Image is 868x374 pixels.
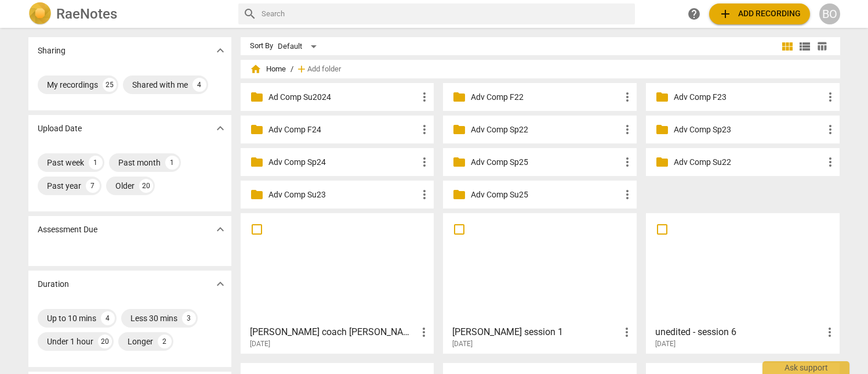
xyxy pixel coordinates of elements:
[813,38,831,55] button: Table view
[250,325,417,339] h3: Lili coach Jared copy (1)
[268,124,418,136] p: Adv Comp F24
[620,123,634,136] span: more_vert
[655,123,669,136] span: folder
[762,361,849,374] div: Ask support
[417,325,431,339] span: more_vert
[38,45,66,57] p: Sharing
[674,124,823,136] p: Adv Comp Sp23
[130,312,177,324] div: Less 30 mins
[417,123,431,136] span: more_vert
[447,217,633,348] a: [PERSON_NAME] session 1[DATE]
[245,217,430,348] a: [PERSON_NAME] coach [PERSON_NAME] copy (1)[DATE]
[620,188,634,202] span: more_vert
[101,311,115,325] div: 4
[132,79,188,91] div: Shared with me
[779,38,796,55] button: Tile view
[816,41,827,52] span: table_chart
[650,217,836,348] a: unedited - session 6[DATE]
[655,155,669,169] span: folder
[718,7,801,21] span: Add recording
[471,156,620,168] p: Adv Comp Sp25
[103,78,117,92] div: 25
[674,156,823,168] p: Adv Comp Su22
[212,221,229,238] button: Show more
[471,189,620,201] p: Adv Comp Su25
[452,155,466,169] span: folder
[250,339,270,349] span: [DATE]
[307,65,341,74] span: Add folder
[823,90,837,104] span: more_vert
[212,42,229,59] button: Show more
[128,336,153,347] div: Longer
[718,7,732,21] span: add
[213,277,227,291] span: expand_more
[796,38,813,55] button: List view
[655,339,675,349] span: [DATE]
[798,39,812,53] span: view_list
[823,123,837,136] span: more_vert
[38,224,97,236] p: Assessment Due
[655,325,823,339] h3: unedited - session 6
[250,90,264,104] span: folder
[56,6,117,22] h2: RaeNotes
[452,123,466,136] span: folder
[89,156,103,170] div: 1
[250,188,264,202] span: folder
[250,63,286,75] span: Home
[452,188,466,202] span: folder
[38,123,82,135] p: Upload Date
[212,275,229,293] button: Show more
[182,311,196,325] div: 3
[819,3,840,24] button: BO
[250,123,264,136] span: folder
[165,156,179,170] div: 1
[674,91,823,103] p: Adv Comp F23
[452,90,466,104] span: folder
[118,157,161,168] div: Past month
[684,3,704,24] a: Help
[452,339,473,349] span: [DATE]
[268,91,418,103] p: Ad Comp Su2024
[47,180,81,192] div: Past year
[250,155,264,169] span: folder
[158,335,172,348] div: 2
[98,335,112,348] div: 20
[823,155,837,169] span: more_vert
[709,3,810,24] button: Upload
[620,155,634,169] span: more_vert
[213,44,227,57] span: expand_more
[250,63,262,75] span: home
[823,325,837,339] span: more_vert
[655,90,669,104] span: folder
[47,312,96,324] div: Up to 10 mins
[47,79,98,91] div: My recordings
[47,157,84,168] div: Past week
[452,325,620,339] h3: Michelle session 1
[471,124,620,136] p: Adv Comp Sp22
[290,65,293,74] span: /
[268,189,418,201] p: Adv Comp Su23
[213,222,227,236] span: expand_more
[28,2,229,26] a: LogoRaeNotes
[250,42,273,51] div: Sort By
[417,188,431,202] span: more_vert
[620,325,634,339] span: more_vert
[620,90,634,104] span: more_vert
[262,5,630,23] input: Search
[417,90,431,104] span: more_vert
[243,7,257,21] span: search
[417,155,431,169] span: more_vert
[115,180,135,192] div: Older
[278,37,321,56] div: Default
[296,63,307,75] span: add
[213,121,227,135] span: expand_more
[212,120,229,137] button: Show more
[268,156,418,168] p: Adv Comp Sp24
[86,179,100,193] div: 7
[47,336,93,347] div: Under 1 hour
[38,278,69,290] p: Duration
[139,179,153,193] div: 20
[193,78,206,92] div: 4
[687,7,701,21] span: help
